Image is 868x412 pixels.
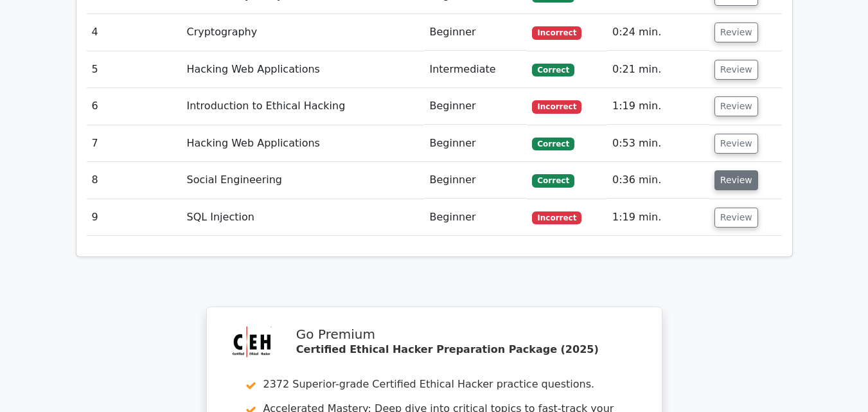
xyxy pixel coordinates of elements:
button: Review [714,22,758,42]
span: Incorrect [532,211,581,224]
td: Beginner [424,125,527,162]
span: Correct [532,174,574,187]
td: Beginner [424,199,527,236]
td: 0:21 min. [607,51,709,88]
td: Beginner [424,88,527,125]
td: 1:19 min. [607,88,709,125]
td: 0:36 min. [607,162,709,199]
button: Review [714,170,758,190]
td: 5 [87,51,182,88]
td: Social Engineering [181,162,424,199]
td: 1:19 min. [607,199,709,236]
span: Correct [532,138,574,150]
button: Review [714,208,758,228]
td: 6 [87,88,182,125]
td: Introduction to Ethical Hacking [181,88,424,125]
button: Review [714,96,758,116]
td: Hacking Web Applications [181,125,424,162]
td: Cryptography [181,14,424,51]
td: Hacking Web Applications [181,51,424,88]
td: 9 [87,199,182,236]
button: Review [714,134,758,154]
td: Beginner [424,162,527,199]
button: Review [714,60,758,80]
td: 0:24 min. [607,14,709,51]
td: SQL Injection [181,199,424,236]
td: 4 [87,14,182,51]
span: Incorrect [532,100,581,113]
td: 7 [87,125,182,162]
span: Incorrect [532,26,581,39]
span: Correct [532,64,574,76]
td: Intermediate [424,51,527,88]
td: 8 [87,162,182,199]
td: 0:53 min. [607,125,709,162]
td: Beginner [424,14,527,51]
